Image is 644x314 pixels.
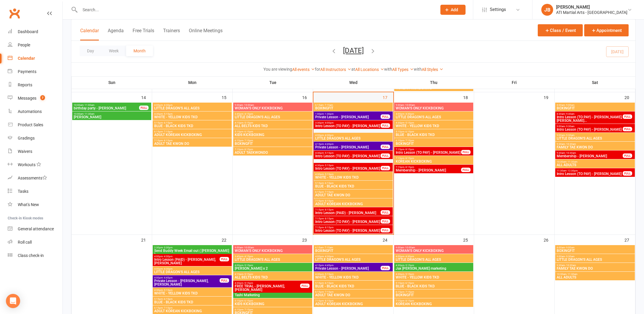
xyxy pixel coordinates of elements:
[154,270,231,274] span: LITTLE DRAGON'S ALL AGES
[395,255,472,258] span: 4:00pm
[40,95,45,100] span: 7
[556,246,634,249] span: 8:00am
[556,143,634,145] span: 9:30am
[565,104,574,106] span: - 9:00am
[324,152,334,154] span: - 5:15pm
[154,122,231,124] span: 5:15pm
[395,282,472,284] span: 5:15pm
[234,106,311,110] span: WOMAN'S ONLY KICKBOXING
[243,139,253,142] span: - 7:15pm
[315,164,381,167] span: 4:30pm
[395,133,472,137] span: BLUE - BLACK KIDS TKD
[234,142,311,145] span: BOXINGFIT
[395,106,472,110] span: WOMAN'S ONLY KICKBOXING
[300,284,310,288] div: FULL
[234,139,311,142] span: 6:15pm
[315,249,392,253] span: BOXINGFIT
[163,28,180,41] button: Trainers
[80,46,102,56] button: Day
[154,255,220,258] span: 4:00pm
[394,76,474,89] th: Thu
[323,246,333,249] span: - 7:15am
[163,246,173,249] span: - 3:30pm
[8,132,62,145] a: Gradings
[243,130,253,133] span: - 6:15pm
[302,235,313,245] div: 23
[624,235,635,245] div: 27
[315,208,381,211] span: 7:15pm
[315,200,392,202] span: 7:15pm
[623,153,632,158] div: FULL
[154,279,220,286] span: Private Lesson - [PERSON_NAME], [PERSON_NAME]
[189,28,223,41] button: Online Meetings
[154,139,231,142] span: 7:15pm
[323,104,333,106] span: - 7:15am
[324,282,334,284] span: - 6:15pm
[556,264,634,267] span: 9:30am
[163,113,173,115] span: - 5:15pm
[324,122,334,124] span: - 4:00pm
[315,258,392,261] span: LITTLE DRAGON'S ALL AGES
[8,52,62,65] a: Calendar
[234,249,311,253] span: WOMAN'S ONLY KICKBOXING
[556,137,634,140] span: LITTLE DRAGON'S ALL AGES
[381,210,390,215] div: FULL
[395,267,472,270] span: Jax [PERSON_NAME] marketing
[324,134,334,137] span: - 4:30pm
[234,104,311,106] span: 9:00am
[395,246,472,249] span: 9:00am
[234,282,300,284] span: 4:30pm
[18,29,38,34] div: Dashboard
[8,92,62,105] a: Messages 7
[18,69,36,74] div: Payments
[624,92,635,102] div: 20
[315,154,381,158] span: Intro Lesson (TO PAY) - [PERSON_NAME]
[154,249,231,256] span: Send Buddy Week Email out ( [PERSON_NAME] )
[324,173,334,176] span: - 5:15pm
[355,67,384,72] a: All Locations
[544,92,554,102] div: 19
[163,255,173,258] span: - 4:30pm
[78,6,433,14] input: Search...
[154,268,231,270] span: 4:00pm
[315,167,381,170] span: Intro Lesson (TO PAY) - [PERSON_NAME]
[538,24,583,36] button: Class / Event
[395,148,461,151] span: 7:15pm
[556,134,634,137] span: 9:00am
[154,142,231,145] span: ADULT TAE KWON DO
[556,4,627,10] div: [PERSON_NAME]
[234,148,311,151] span: 7:15pm
[234,255,311,258] span: 3:45pm
[315,173,392,176] span: 4:30pm
[404,130,414,133] span: - 6:15pm
[440,5,466,15] button: Add
[556,258,634,261] span: LITTLE DRAGON'S ALL AGES
[315,113,381,115] span: 1:00pm
[565,152,576,154] span: - 10:30am
[315,124,381,128] span: Intro Lesson (TO PAY) - [PERSON_NAME]
[555,76,635,89] th: Sat
[490,3,506,16] span: Settings
[154,133,231,137] span: ADULT KOREAN KICKBOXING
[18,96,36,101] div: Messages
[154,115,231,119] span: WHITE - YELLOW KIDS TKD
[154,113,231,115] span: 4:30pm
[243,113,253,115] span: - 4:15pm
[234,130,311,133] span: 5:15pm
[18,176,47,180] div: Assessments
[556,276,634,279] span: ALL ADULTS
[233,76,313,89] th: Tue
[381,228,390,232] div: FULL
[234,273,311,276] span: 4:15pm
[315,217,381,220] span: 7:15pm
[315,229,381,232] span: Intro Lesson (TO PAY) - [PERSON_NAME]
[556,249,634,253] span: BOXINGFIT
[80,28,99,41] button: Calendar
[18,226,54,231] div: General attendance
[384,67,392,72] strong: with
[18,82,32,87] div: Reports
[8,65,62,78] a: Payments
[315,276,392,279] span: WHITE - YELLOW KIDS TKD
[383,92,393,102] div: 17
[414,67,422,72] strong: with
